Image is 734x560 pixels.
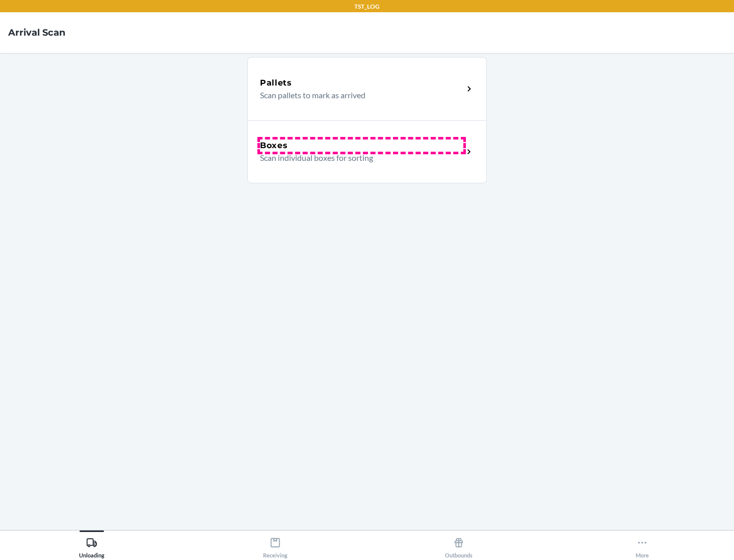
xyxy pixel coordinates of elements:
[636,533,649,558] div: More
[260,139,288,152] h5: Boxes
[263,533,287,558] div: Receiving
[367,530,550,558] button: Outbounds
[260,89,455,101] p: Scan pallets to mark as arrived
[247,57,487,120] a: PalletsScan pallets to mark as arrived
[260,77,292,89] h5: Pallets
[79,533,104,558] div: Unloading
[354,2,380,11] p: TST_LOG
[445,533,473,558] div: Outbounds
[260,152,455,164] p: Scan individual boxes for sorting
[183,530,367,558] button: Receiving
[247,120,487,183] a: BoxesScan individual boxes for sorting
[550,530,734,558] button: More
[8,26,65,39] h4: Arrival Scan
